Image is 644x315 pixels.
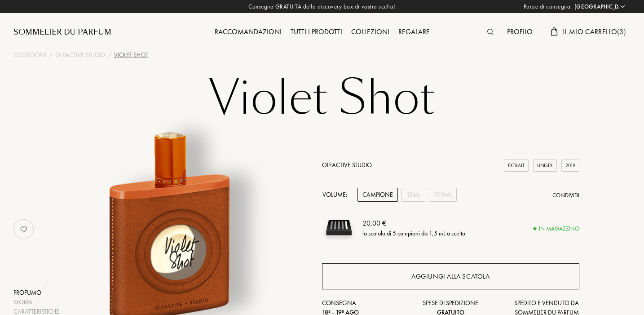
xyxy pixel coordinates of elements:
[503,27,537,38] div: Profilo
[286,27,347,38] div: Tutti i prodotti
[114,50,148,60] div: Violet Shot
[562,27,626,36] span: Il mio carrello ( 3 )
[322,188,352,202] div: Volume:
[487,29,494,35] img: search_icn.svg
[286,27,347,36] a: Tutti i prodotti
[534,224,579,233] div: In magazzino
[13,50,46,60] a: Collezioni
[411,271,490,282] div: Aggiungi alla scatola
[210,27,286,36] a: Raccomandazioni
[108,50,111,60] div: /
[13,288,59,297] div: Profumo
[362,228,465,238] div: la scatola di 5 campioni da 1,5 mL a scelta
[552,191,579,200] div: Condividi
[210,27,286,38] div: Raccomandazioni
[429,188,457,202] div: 100mL
[561,160,579,172] div: 2019
[362,217,465,228] div: 20,00 €
[357,188,398,202] div: Campione
[322,161,372,169] a: Olfactive Studio
[322,211,356,244] img: sample box
[533,160,557,172] div: Unisex
[49,50,53,60] div: /
[13,27,111,38] a: Sommelier du Parfum
[347,27,394,36] a: Collezioni
[15,220,33,238] img: no_like_p.png
[524,2,572,11] span: Paese di consegna:
[551,27,558,35] img: cart.svg
[394,27,434,38] div: Regalare
[347,27,394,38] div: Collezioni
[503,27,537,36] a: Profilo
[97,74,547,123] h1: Violet Shot
[13,297,59,307] div: Storia
[394,27,434,36] a: Regalare
[55,50,105,60] a: Olfactive Studio
[401,188,425,202] div: 15mL
[504,160,529,172] div: Extrait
